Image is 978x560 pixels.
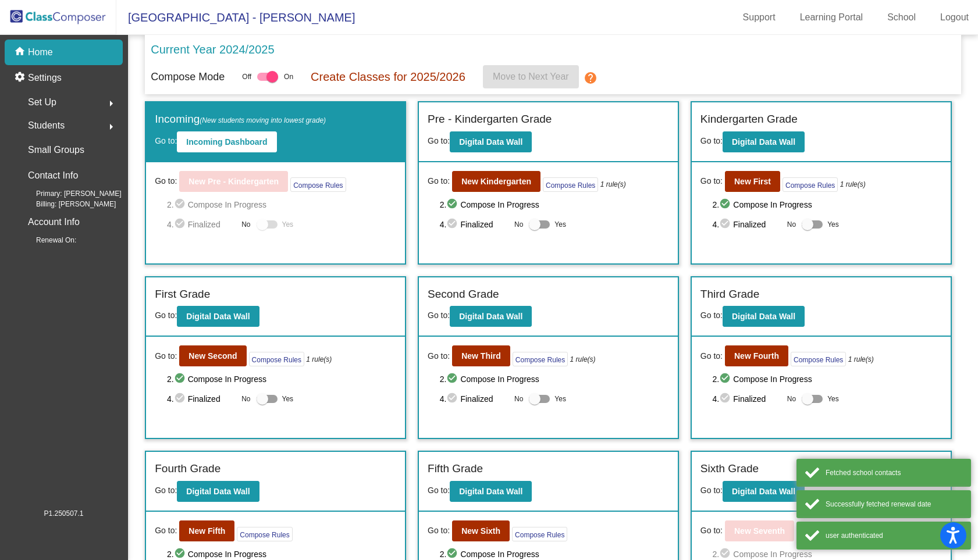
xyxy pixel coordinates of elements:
mat-icon: help [584,71,598,85]
button: Compose Rules [791,352,846,366]
p: Settings [28,71,62,85]
button: New Kindergarten [452,171,540,192]
span: Go to: [700,525,723,537]
mat-icon: check_circle [446,217,460,231]
mat-icon: check_circle [719,372,733,386]
button: Digital Data Wall [177,306,259,327]
button: Digital Data Wall [450,306,532,327]
b: Digital Data Wall [186,312,250,321]
span: [GEOGRAPHIC_DATA] - [PERSON_NAME] [116,8,355,27]
button: New Seventh [725,520,794,541]
button: Compose Rules [237,527,292,541]
span: Off [242,72,251,82]
span: 4. Finalized [440,217,508,231]
b: New Seventh [734,526,785,536]
mat-icon: check_circle [174,372,188,386]
i: 1 rule(s) [840,179,866,190]
span: Renewal On: [17,235,76,245]
span: No [514,394,523,404]
label: Fourth Grade [155,461,221,477]
span: Go to: [428,175,450,187]
span: No [241,394,250,404]
mat-icon: check_circle [719,217,733,231]
span: Primary: [PERSON_NAME] [17,188,122,199]
mat-icon: check_circle [719,392,733,406]
span: No [787,219,796,230]
span: Students [28,117,65,134]
b: Digital Data Wall [459,487,522,496]
mat-icon: check_circle [446,392,460,406]
span: 2. Compose In Progress [167,198,396,212]
p: Small Groups [28,142,84,158]
label: Pre - Kindergarten Grade [428,111,552,128]
button: Compose Rules [290,177,346,192]
i: 1 rule(s) [306,354,332,365]
button: Move to Next Year [483,65,579,88]
span: On [284,72,293,82]
span: Yes [554,392,566,406]
b: New Kindergarten [461,177,531,186]
span: (New students moving into lowest grade) [200,116,326,124]
span: 4. Finalized [167,217,236,231]
span: Go to: [700,311,723,320]
span: No [241,219,250,230]
b: New Pre - Kindergarten [189,177,279,186]
b: New First [734,177,771,186]
mat-icon: check_circle [174,198,188,212]
div: Fetched school contacts [826,468,962,478]
b: New Third [461,351,501,361]
p: Account Info [28,214,80,230]
p: Current Year 2024/2025 [151,41,274,58]
label: Sixth Grade [700,461,759,477]
button: Digital Data Wall [177,481,259,502]
button: Incoming Dashboard [177,131,276,152]
p: Home [28,45,53,59]
mat-icon: check_circle [446,198,460,212]
span: 2. Compose In Progress [440,198,669,212]
span: Go to: [155,350,177,362]
a: Learning Portal [791,8,873,27]
span: Go to: [700,486,723,495]
span: Go to: [155,175,177,187]
mat-icon: check_circle [174,217,188,231]
p: Create Classes for 2025/2026 [311,68,465,85]
i: 1 rule(s) [600,179,626,190]
b: Incoming Dashboard [186,137,267,147]
b: Digital Data Wall [732,487,795,496]
span: Move to Next Year [493,72,569,81]
button: New Pre - Kindergarten [179,171,288,192]
label: Second Grade [428,286,499,303]
span: No [514,219,523,230]
span: Go to: [428,525,450,537]
button: Digital Data Wall [450,131,532,152]
span: 4. Finalized [440,392,508,406]
span: Go to: [428,136,450,145]
span: Yes [827,217,839,231]
p: Compose Mode [151,69,225,85]
span: Go to: [428,350,450,362]
span: Yes [827,392,839,406]
span: 2. Compose In Progress [713,372,942,386]
b: Digital Data Wall [459,137,522,147]
a: Logout [931,8,978,27]
label: First Grade [155,286,210,303]
mat-icon: check_circle [174,392,188,406]
span: Set Up [28,94,56,110]
b: Digital Data Wall [459,312,522,321]
b: Digital Data Wall [186,487,250,496]
button: Compose Rules [783,177,838,192]
label: Incoming [155,111,326,128]
b: Digital Data Wall [732,137,795,147]
span: No [787,394,796,404]
b: Digital Data Wall [732,312,795,321]
span: Go to: [155,525,177,537]
button: New Fifth [179,520,234,541]
label: Third Grade [700,286,759,303]
span: Go to: [428,311,450,320]
span: 2. Compose In Progress [440,372,669,386]
mat-icon: home [14,45,28,59]
button: Compose Rules [543,177,598,192]
mat-icon: check_circle [719,198,733,212]
button: New Fourth [725,345,788,366]
span: Yes [282,392,294,406]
